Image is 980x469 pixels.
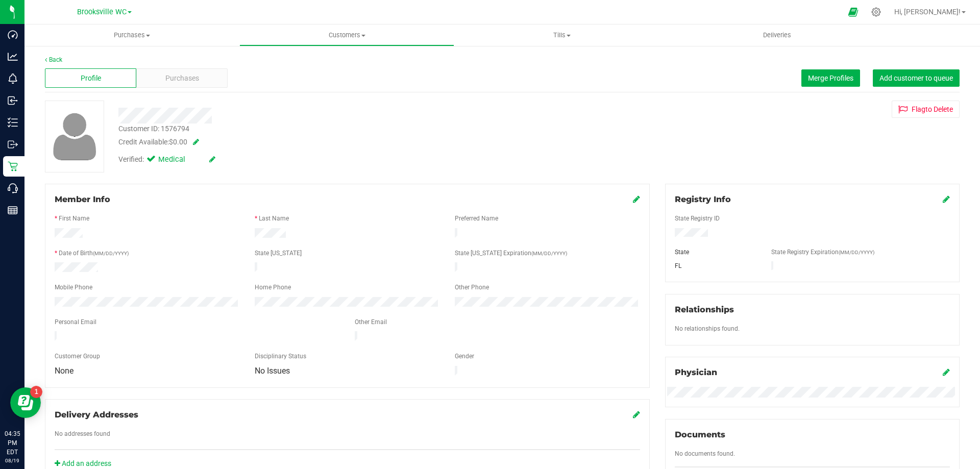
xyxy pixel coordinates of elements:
span: Purchases [24,31,239,40]
span: No documents found. [675,450,735,457]
inline-svg: Inventory [8,117,18,128]
label: Date of Birth [59,249,129,258]
label: Preferred Name [455,214,498,223]
button: Add customer to queue [873,69,960,87]
p: 08/19 [5,457,20,464]
label: State Registry Expiration [771,248,874,257]
label: Gender [455,352,474,361]
inline-svg: Reports [8,205,18,215]
label: No addresses found [55,429,110,438]
img: user-icon.png [48,110,102,163]
label: Home Phone [255,283,291,292]
label: State [US_STATE] Expiration [455,249,567,258]
inline-svg: Retail [8,161,18,171]
span: Purchases [165,73,199,84]
a: Tills [454,24,669,46]
span: Open Ecommerce Menu [842,2,865,22]
div: Verified: [118,154,215,165]
span: No Issues [255,366,290,376]
a: Deliveries [670,24,885,46]
span: (MM/DD/YYYY) [531,251,567,256]
span: Registry Info [675,194,731,204]
inline-svg: Monitoring [8,73,18,84]
span: Documents [675,430,725,439]
span: Add customer to queue [879,74,953,82]
label: First Name [59,214,89,223]
span: Medical [158,154,199,165]
iframe: Resource center [10,387,41,418]
span: (MM/DD/YYYY) [93,251,129,256]
div: Customer ID: 1576794 [118,124,189,134]
button: Merge Profiles [801,69,860,87]
label: Other Email [355,317,387,327]
span: Relationships [675,305,734,314]
label: Mobile Phone [55,283,92,292]
inline-svg: Analytics [8,52,18,62]
div: Manage settings [870,7,883,17]
label: State [US_STATE] [255,249,302,258]
a: Back [45,56,62,63]
span: None [55,366,73,376]
span: Tills [455,31,669,40]
inline-svg: Outbound [8,139,18,150]
div: State [667,248,764,257]
iframe: Resource center unread badge [30,386,42,398]
span: Merge Profiles [808,74,853,82]
inline-svg: Call Center [8,183,18,193]
a: Purchases [24,24,239,46]
span: Profile [81,73,101,84]
label: Customer Group [55,352,100,361]
span: Physician [675,367,717,377]
span: Brooksville WC [77,8,127,16]
span: Deliveries [749,31,805,40]
label: Personal Email [55,317,96,327]
label: Disciplinary Status [255,352,306,361]
inline-svg: Dashboard [8,30,18,40]
p: 04:35 PM EDT [5,429,20,457]
span: Member Info [55,194,110,204]
span: Customers [240,31,454,40]
label: No relationships found. [675,324,740,333]
label: Last Name [259,214,289,223]
label: State Registry ID [675,214,720,223]
label: Other Phone [455,283,489,292]
span: (MM/DD/YYYY) [839,250,874,255]
div: Credit Available: [118,137,568,147]
span: Hi, [PERSON_NAME]! [894,8,961,16]
span: Delivery Addresses [55,410,138,419]
button: Flagto Delete [892,101,960,118]
inline-svg: Inbound [8,95,18,106]
a: Customers [239,24,454,46]
span: $0.00 [169,138,187,146]
a: Add an address [55,459,111,467]
div: FL [667,261,764,270]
